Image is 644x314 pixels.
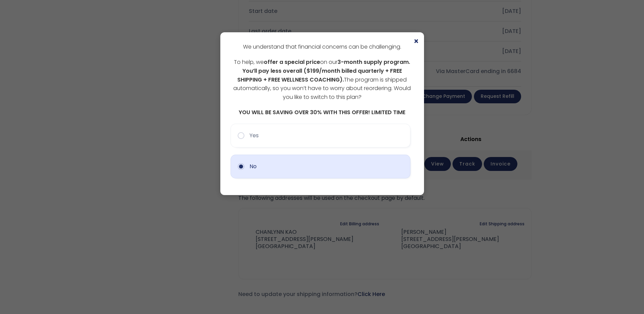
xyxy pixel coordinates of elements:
p: To help, we on our The program is shipped automatically, so you won’t have to worry about reorder... [231,58,414,101]
span: 3-month supply program. You’ll pay less overall ($199/month billed quarterly + FREE SHIPPING + FR... [237,58,410,83]
button: No [231,155,410,178]
p: We understand that financial concerns can be challenging. [231,42,414,51]
span: offer a special price [264,58,320,66]
span: × [413,37,419,46]
button: Yes [231,124,410,147]
span: YOU WILL BE SAVING OVER 30% WITH THIS OFFER! LIMITED TIME [239,108,405,116]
